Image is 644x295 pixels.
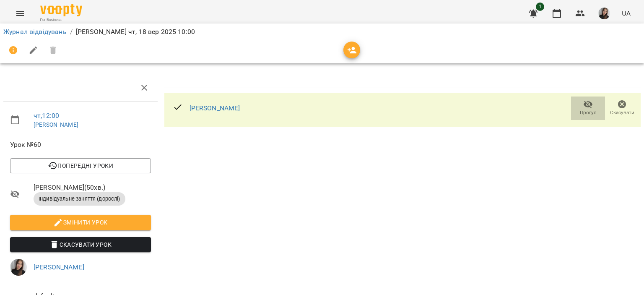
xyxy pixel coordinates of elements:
a: [PERSON_NAME] [34,263,84,271]
img: 8aa039413e5d84697a75987b246b0c39.jpg [598,8,610,19]
button: Попередні уроки [10,158,151,173]
button: Скасувати Урок [10,237,151,252]
p: [PERSON_NAME] чт, 18 вер 2025 10:00 [76,27,195,37]
span: Індивідуальне заняття (дорослі) [34,195,125,203]
span: Змінити урок [17,217,144,227]
span: For Business [40,17,82,23]
a: чт , 12:00 [34,112,59,120]
button: UA [618,5,634,21]
a: Журнал відвідувань [3,28,67,36]
a: [PERSON_NAME] [190,104,240,112]
a: [PERSON_NAME] [34,121,78,128]
button: Змінити урок [10,215,151,230]
button: Прогул [571,97,605,120]
span: UA [622,9,631,18]
span: Урок №60 [10,140,151,150]
span: 1 [536,3,544,11]
button: Menu [10,3,30,23]
span: Скасувати [610,109,634,116]
span: Попередні уроки [17,161,144,171]
span: Прогул [580,109,597,116]
nav: breadcrumb [3,27,641,37]
span: Скасувати Урок [17,240,144,250]
li: / [70,27,73,37]
img: Voopty Logo [40,4,82,16]
img: 8aa039413e5d84697a75987b246b0c39.jpg [10,259,27,276]
button: Скасувати [605,97,639,120]
span: [PERSON_NAME] ( 50 хв. ) [34,183,151,193]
